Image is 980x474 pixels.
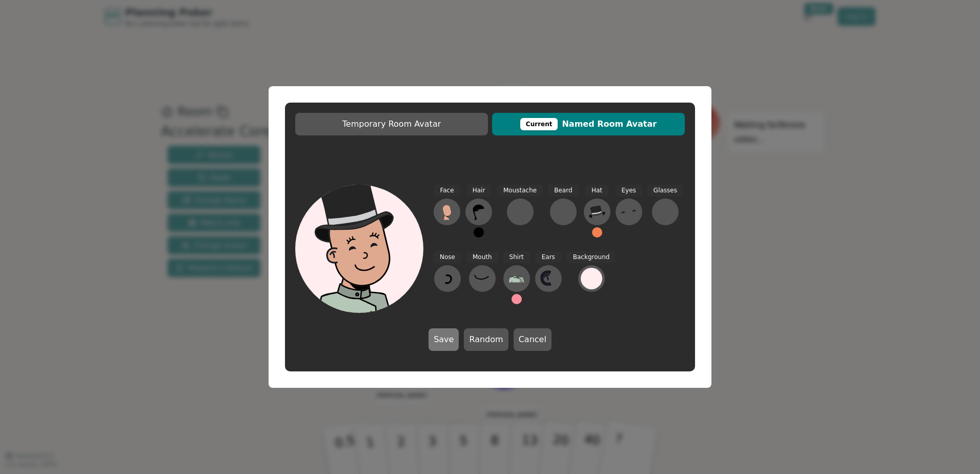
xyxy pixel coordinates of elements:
[466,251,498,263] span: Mouth
[466,185,492,196] span: Hair
[464,328,508,351] button: Random
[503,251,530,263] span: Shirt
[548,185,578,196] span: Beard
[295,113,488,135] button: Temporary Room Avatar
[585,185,608,196] span: Hat
[647,185,683,196] span: Glasses
[514,328,552,351] button: Cancel
[616,185,642,196] span: Eyes
[434,251,461,263] span: Nose
[300,118,483,130] span: Temporary Room Avatar
[536,251,561,263] span: Ears
[434,185,460,196] span: Face
[567,251,616,263] span: Background
[520,118,558,130] div: This avatar will be displayed in dedicated rooms
[497,185,543,196] span: Moustache
[492,113,685,135] button: CurrentNamed Room Avatar
[497,118,680,130] span: Named Room Avatar
[428,328,459,351] button: Save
